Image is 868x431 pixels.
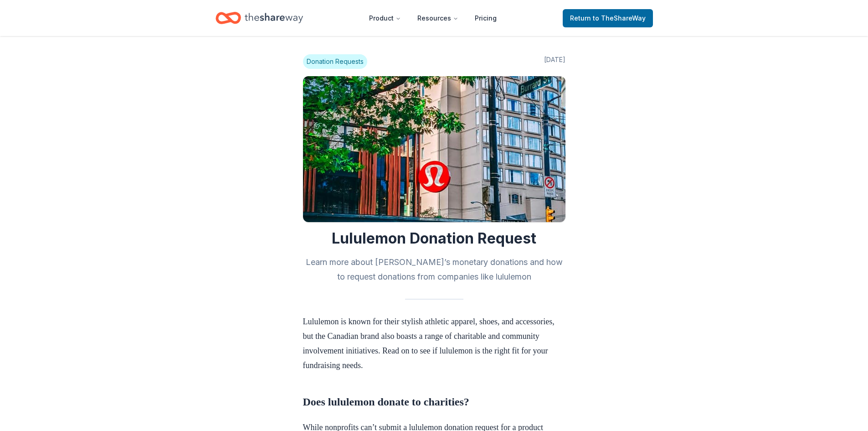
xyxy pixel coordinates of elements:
[303,54,367,69] span: Donation Requests
[563,9,653,27] a: Returnto TheShareWay
[303,255,565,284] h2: Learn more about [PERSON_NAME]’s monetary donations and how to request donations from companies l...
[216,7,303,29] a: Home
[362,7,504,29] nav: Main
[593,14,646,22] span: to TheShareWay
[467,9,504,27] a: Pricing
[410,9,466,27] button: Resources
[303,314,565,373] p: Lululemon is known for their stylish athletic apparel, shoes, and accessories, but the Canadian b...
[303,229,565,248] h1: Lululemon Donation Request
[544,54,565,69] span: [DATE]
[362,9,408,27] button: Product
[570,13,646,24] span: Return
[303,395,565,409] h2: Does lululemon donate to charities?
[303,76,565,222] img: Image for Lululemon Donation Request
